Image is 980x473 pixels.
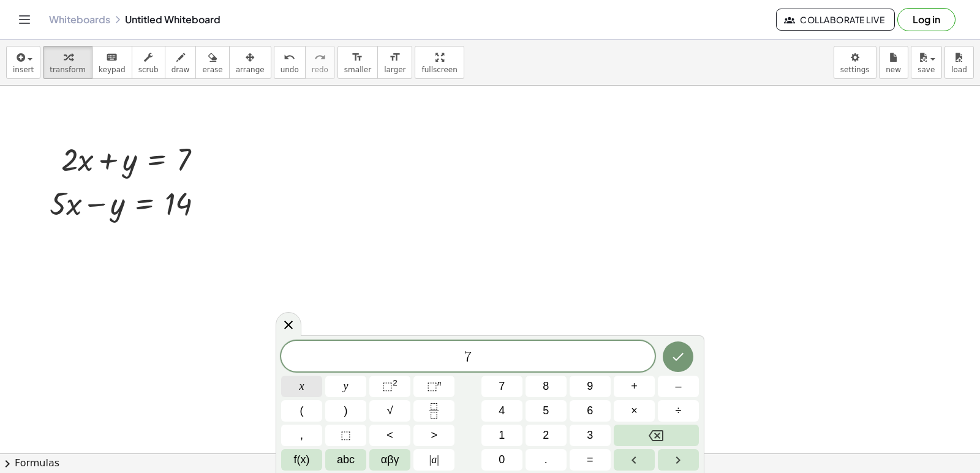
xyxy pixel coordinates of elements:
span: Collaborate Live [786,14,884,25]
span: y [344,378,349,395]
i: undo [284,50,295,65]
button: Square root [369,400,410,422]
span: 5 [543,403,549,419]
span: < [386,427,393,444]
button: Times [614,400,655,422]
span: > [431,427,437,444]
span: × [631,403,638,419]
span: 8 [543,378,549,395]
button: Collaborate Live [776,9,895,31]
span: 2 [543,427,549,444]
span: arrange [236,65,265,74]
span: redo [312,65,328,74]
button: arrange [229,46,271,79]
button: save [911,46,942,79]
button: 2 [526,425,567,446]
button: 5 [526,400,567,422]
span: f(x) [294,452,310,468]
button: Placeholder [325,425,366,446]
span: a [429,452,439,468]
span: erase [202,65,222,74]
button: Plus [614,376,655,397]
span: + [631,378,638,395]
span: keypad [99,65,126,74]
span: ⬚ [341,427,351,444]
button: settings [834,46,876,79]
span: ⬚ [382,380,393,392]
button: draw [165,46,197,79]
span: 7 [464,350,472,365]
span: 7 [499,378,505,395]
span: x [300,378,304,395]
button: fullscreen [415,46,464,79]
i: format_size [352,50,363,65]
button: Equals [570,449,611,471]
a: Whiteboards [49,13,110,26]
button: erase [195,46,229,79]
span: save [918,65,935,74]
button: Left arrow [614,449,655,471]
span: ⬚ [427,380,437,392]
button: Absolute value [413,449,454,471]
span: | [429,453,432,466]
button: Fraction [413,400,454,422]
span: new [886,65,901,74]
button: . [526,449,567,471]
span: 3 [587,427,593,444]
button: Superscript [413,376,454,397]
button: format_sizelarger [377,46,412,79]
button: 9 [570,376,611,397]
span: undo [281,65,299,74]
button: ( [281,400,322,422]
button: Minus [658,376,699,397]
button: Alphabet [325,449,366,471]
button: keyboardkeypad [92,46,132,79]
span: 6 [587,403,593,419]
button: 4 [481,400,522,422]
i: keyboard [106,50,118,65]
span: transform [50,65,86,74]
button: 8 [526,376,567,397]
button: ) [325,400,366,422]
button: y [325,376,366,397]
button: Greater than [413,425,454,446]
button: Log in [897,8,956,31]
button: 7 [481,376,522,397]
button: Toggle navigation [15,10,34,29]
button: x [281,376,322,397]
i: format_size [389,50,401,65]
span: , [300,427,303,444]
span: larger [384,65,405,74]
button: insert [6,46,40,79]
button: 0 [481,449,522,471]
button: transform [43,46,92,79]
button: redoredo [305,46,335,79]
button: 6 [570,400,611,422]
span: ) [344,403,348,419]
i: redo [314,50,326,65]
button: Done [663,341,693,372]
span: = [587,452,594,468]
span: αβγ [381,452,399,468]
span: settings [840,65,870,74]
span: load [951,65,967,74]
span: 0 [499,452,505,468]
span: smaller [344,65,371,74]
span: . [545,452,548,468]
button: Greek alphabet [369,449,410,471]
button: , [281,425,322,446]
button: Right arrow [658,449,699,471]
button: Backspace [614,425,699,446]
button: scrub [132,46,165,79]
sup: n [437,378,442,387]
sup: 2 [393,378,398,387]
button: Functions [281,449,322,471]
span: | [437,453,439,466]
button: Squared [369,376,410,397]
span: ( [300,403,304,419]
span: fullscreen [421,65,457,74]
span: 4 [499,403,505,419]
button: 1 [481,425,522,446]
span: insert [13,65,34,74]
button: Less than [369,425,410,446]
